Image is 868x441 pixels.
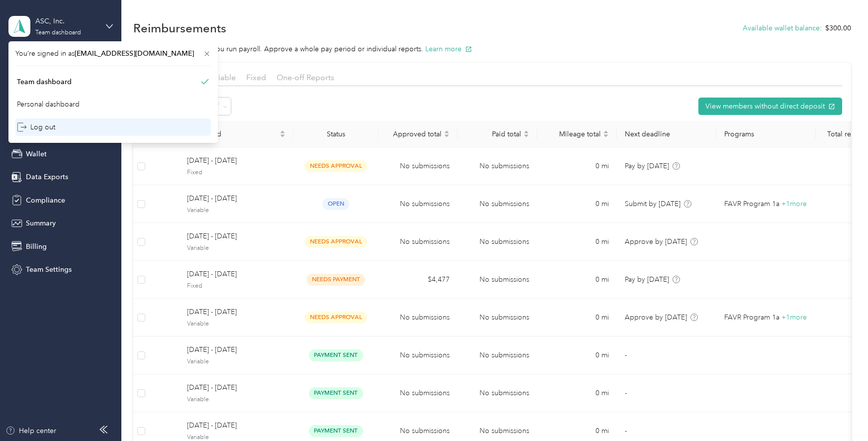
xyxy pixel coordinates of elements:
span: Variable [187,244,286,253]
span: caret-down [523,133,529,139]
span: [DATE] - [DATE] [187,382,286,393]
span: : [820,23,822,33]
div: ASC, Inc. [35,16,97,26]
td: 0 mi [537,185,617,223]
div: Status [301,130,370,138]
span: Submit by [DATE] [625,200,680,208]
span: [DATE] - [DATE] [187,420,286,431]
span: needs approval [304,312,367,323]
span: Paid total [466,130,521,138]
span: - [625,351,627,359]
span: Approved total [386,130,442,138]
span: - [625,427,627,435]
span: Variable [187,206,286,215]
span: FAVR Program 1a [724,312,779,323]
td: No submissions [378,147,458,185]
td: No submissions [378,185,458,223]
span: - [625,389,627,397]
div: Team dashboard [35,30,81,36]
button: View members without direct deposit [698,98,842,115]
h1: Reimbursements [133,23,226,33]
span: Mileage total [545,130,601,138]
th: Programs [716,121,816,147]
span: caret-down [444,133,450,139]
td: No submissions [458,261,537,299]
td: No submissions [458,147,537,185]
td: No submissions [378,336,458,374]
span: [DATE] - [DATE] [187,155,286,166]
p: Run reimbursements like you run payroll. Approve a whole pay period or individual reports. [133,44,851,54]
td: - [617,336,716,374]
th: Paid total [458,121,537,147]
td: 0 mi [537,374,617,412]
span: [EMAIL_ADDRESS][DOMAIN_NAME] [75,49,194,58]
span: Fixed [246,73,266,82]
span: [DATE] - [DATE] [187,307,286,318]
span: caret-up [603,129,609,135]
span: Approve by [DATE] [625,237,687,246]
span: Fixed [187,168,286,177]
span: Pay period [187,130,278,138]
td: 0 mi [537,147,617,185]
span: Variable [207,73,236,82]
td: 0 mi [537,223,617,261]
span: Billing [26,241,47,252]
span: [DATE] - [DATE] [187,269,286,280]
span: open [322,198,349,210]
span: Wallet [26,149,47,159]
td: No submissions [458,223,537,261]
td: No submissions [458,299,537,336]
span: Data Exports [26,172,68,182]
span: Team Settings [26,264,72,275]
th: Approved total [378,121,458,147]
td: No submissions [458,374,537,412]
span: You’re signed in as [15,48,211,59]
td: No submissions [458,185,537,223]
span: Compliance [26,195,65,206]
td: No submissions [458,336,537,374]
th: Mileage total [537,121,617,147]
span: Pay by [DATE] [625,275,669,284]
button: Help center [5,426,56,436]
span: payment sent [309,425,363,437]
td: 0 mi [537,336,617,374]
span: FAVR Program 1a [724,199,779,210]
td: No submissions [378,223,458,261]
button: Available wallet balance [743,23,820,33]
span: caret-down [603,133,609,139]
td: No submissions [378,299,458,336]
iframe: Everlance-gr Chat Button Frame [812,385,868,441]
span: $300.00 [825,23,851,33]
span: Variable [187,395,286,404]
span: payment sent [309,349,363,361]
td: No submissions [378,374,458,412]
span: Summary [26,218,56,228]
span: needs approval [304,160,367,172]
span: + 1 more [781,200,807,208]
span: Variable [187,320,286,329]
span: One-off Reports [277,73,334,82]
span: caret-up [444,129,450,135]
span: Approve by [DATE] [625,313,687,322]
span: Variable [187,357,286,366]
div: Log out [17,122,55,132]
td: 0 mi [537,299,617,336]
span: caret-up [280,129,286,135]
td: - [617,374,716,412]
span: [DATE] - [DATE] [187,193,286,204]
span: [DATE] - [DATE] [187,344,286,355]
span: + 1 more [781,313,807,322]
span: caret-down [280,133,286,139]
th: Pay period [179,121,293,147]
span: Pay by [DATE] [625,162,669,170]
span: Fixed [187,282,286,291]
div: Team dashboard [17,77,72,87]
span: needs payment [306,274,365,285]
td: $4,477 [378,261,458,299]
span: needs approval [304,236,367,247]
td: 0 mi [537,261,617,299]
span: [DATE] - [DATE] [187,231,286,242]
span: caret-up [523,129,529,135]
th: Next deadline [617,121,716,147]
span: payment sent [309,387,363,399]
